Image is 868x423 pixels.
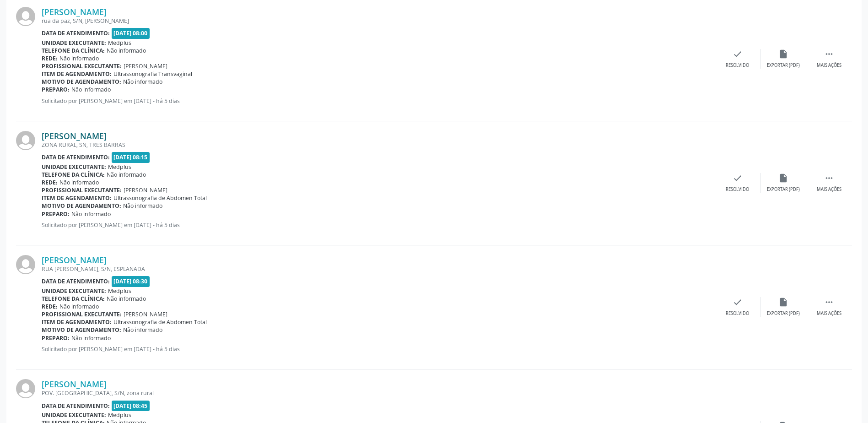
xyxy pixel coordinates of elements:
span: Não informado [71,334,111,342]
b: Item de agendamento: [42,70,112,78]
div: Resolvido [726,186,749,193]
i: insert_drive_file [778,297,788,307]
i:  [824,173,834,183]
span: [DATE] 08:00 [112,28,150,38]
a: [PERSON_NAME] [42,7,107,17]
div: Exportar (PDF) [767,186,800,193]
b: Profissional executante: [42,310,122,318]
b: Rede: [42,54,58,62]
div: RUA [PERSON_NAME], S/N, ESPLANADA [42,265,715,273]
p: Solicitado por [PERSON_NAME] em [DATE] - há 5 dias [42,97,715,105]
span: Ultrassonografia de Abdomen Total [113,194,207,202]
a: [PERSON_NAME] [42,255,107,265]
span: Ultrassonografia Transvaginal [113,70,192,78]
b: Telefone da clínica: [42,171,105,179]
b: Unidade executante: [42,163,106,171]
b: Unidade executante: [42,39,106,47]
span: [DATE] 08:15 [112,152,150,163]
img: img [16,7,35,26]
b: Telefone da clínica: [42,47,105,54]
span: Não informado [59,303,99,310]
p: Solicitado por [PERSON_NAME] em [DATE] - há 5 dias [42,221,715,229]
b: Preparo: [42,86,70,93]
b: Motivo de agendamento: [42,326,121,334]
span: Não informado [123,202,162,210]
span: Não informado [107,295,146,303]
a: [PERSON_NAME] [42,131,107,141]
div: POV. [GEOGRAPHIC_DATA], S/N, zona rural [42,389,715,397]
div: Resolvido [726,62,749,69]
b: Data de atendimento: [42,402,110,410]
span: [PERSON_NAME] [124,186,167,194]
b: Motivo de agendamento: [42,78,121,86]
span: Não informado [123,78,162,86]
span: [DATE] 08:45 [112,401,150,411]
i: insert_drive_file [778,49,788,59]
b: Rede: [42,179,58,186]
span: Não informado [59,179,99,186]
p: Solicitado por [PERSON_NAME] em [DATE] - há 5 dias [42,345,715,353]
div: rua da paz, S/N, [PERSON_NAME] [42,17,715,25]
b: Data de atendimento: [42,29,110,37]
span: Não informado [59,54,99,62]
span: Medplus [108,287,131,295]
div: ZONA RURAL, SN, TRES BARRAS [42,141,715,149]
span: Não informado [107,47,146,54]
i: check [733,173,743,183]
b: Profissional executante: [42,62,122,70]
b: Preparo: [42,334,70,342]
i:  [824,49,834,59]
span: [PERSON_NAME] [124,310,167,318]
div: Exportar (PDF) [767,62,800,69]
span: Medplus [108,163,131,171]
span: [PERSON_NAME] [124,62,167,70]
div: Mais ações [817,310,841,317]
b: Data de atendimento: [42,153,110,161]
b: Telefone da clínica: [42,295,105,303]
img: img [16,255,35,274]
span: Não informado [71,210,111,218]
i: check [733,297,743,307]
b: Unidade executante: [42,287,106,295]
i: insert_drive_file [778,173,788,183]
b: Data de atendimento: [42,277,110,285]
div: Mais ações [817,186,841,193]
span: Medplus [108,411,131,419]
span: [DATE] 08:30 [112,276,150,287]
b: Rede: [42,303,58,310]
img: img [16,379,35,398]
div: Mais ações [817,62,841,69]
span: Não informado [71,86,111,93]
span: Não informado [107,171,146,179]
b: Preparo: [42,210,70,218]
b: Profissional executante: [42,186,122,194]
i:  [824,297,834,307]
div: Resolvido [726,310,749,317]
a: [PERSON_NAME] [42,379,107,389]
b: Item de agendamento: [42,194,112,202]
b: Unidade executante: [42,411,106,419]
span: Medplus [108,39,131,47]
div: Exportar (PDF) [767,310,800,317]
img: img [16,131,35,150]
i: check [733,49,743,59]
b: Item de agendamento: [42,318,112,326]
b: Motivo de agendamento: [42,202,121,210]
span: Ultrassonografia de Abdomen Total [113,318,207,326]
span: Não informado [123,326,162,334]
